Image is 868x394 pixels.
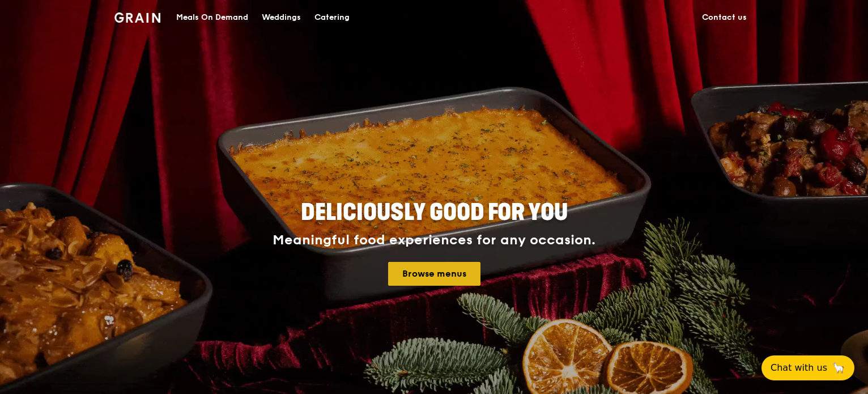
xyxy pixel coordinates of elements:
[176,1,248,35] div: Meals On Demand
[301,199,568,226] span: Deliciously good for you
[695,1,754,35] a: Contact us
[314,1,350,35] div: Catering
[761,355,854,380] button: Chat with us🦙
[388,262,480,286] a: Browse menus
[230,232,638,248] div: Meaningful food experiences for any occasion.
[262,1,301,35] div: Weddings
[308,1,356,35] a: Catering
[255,1,308,35] a: Weddings
[771,361,827,375] span: Chat with us
[832,361,845,375] span: 🦙
[114,12,160,23] img: Grain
